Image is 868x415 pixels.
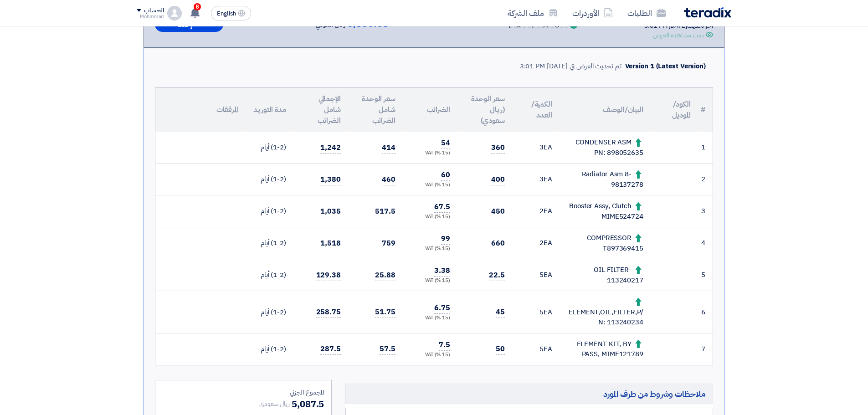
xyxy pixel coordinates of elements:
a: الطلبات [620,2,673,24]
span: 7.5 [439,339,450,351]
div: المجموع الجزئي [163,388,324,397]
span: 3 [539,142,544,152]
span: 99 [441,233,450,245]
td: 2 [698,164,713,195]
span: 54 [441,138,450,149]
div: Booster Assy, Clutch MIME524724 [567,201,643,221]
span: 60 [441,169,450,181]
th: مدة التوريد [246,88,293,132]
th: # [698,88,713,132]
span: ريال سعودي [259,399,290,409]
span: 5 [539,344,544,354]
td: 6 [698,291,713,333]
a: الأوردرات [565,2,620,24]
span: 3.38 [434,265,450,277]
td: EA [512,195,560,227]
div: (15 %) VAT [410,314,450,322]
div: Radiator Asm 8-98137278 [567,169,643,190]
th: البيان/الوصف [560,88,651,132]
div: COMPRESSOR T897369415 [567,233,643,253]
div: 7 من 7 بنود تم تسعيرهم [509,21,568,28]
td: 5 [698,259,713,291]
td: (1-2) أيام [246,164,293,195]
span: 2 [539,238,544,248]
div: OIL FILTER-113240217 [567,265,643,285]
span: 3 [539,174,544,184]
td: EA [512,227,560,259]
div: (15 %) VAT [410,149,450,157]
div: CONDENSER ASM PN: 898052635 [567,137,643,158]
button: English [211,6,251,20]
span: 460 [382,174,395,185]
span: 1,518 [320,238,341,249]
td: 1 [698,132,713,164]
span: 414 [382,142,395,154]
td: EA [512,259,560,291]
span: 67.5 [434,201,450,213]
span: 2 [539,206,544,216]
div: (15 %) VAT [410,351,450,359]
span: 1,242 [320,142,341,154]
h5: ملاحظات وشروط من طرف المورد [345,384,713,404]
div: Version 1 (Latest Version) [625,61,706,72]
span: 5,087.5 [292,397,324,411]
span: 258.75 [316,307,341,318]
span: 8 [194,3,201,10]
div: (15 %) VAT [410,245,450,253]
th: الضرائب [403,88,457,132]
span: 1,035 [320,206,341,217]
div: (15 %) VAT [410,181,450,189]
td: EA [512,164,560,195]
div: (15 %) VAT [410,277,450,285]
td: (1-2) أيام [246,333,293,365]
th: الإجمالي شامل الضرائب [293,88,348,132]
div: ELEMENT,OIL,FILTER,P/N: 113240234 [567,297,643,328]
span: 57.5 [380,343,395,355]
span: 5 [539,307,544,317]
span: 450 [491,206,505,217]
td: (1-2) أيام [246,132,293,164]
span: 50 [496,343,505,355]
span: 360 [491,142,505,154]
td: EA [512,132,560,164]
img: Teradix logo [684,7,731,18]
div: تم تحديث العرض في [DATE] 3:01 PM [520,61,621,72]
th: سعر الوحدة (ريال سعودي) [457,88,512,132]
div: تمت مشاهدة العرض [653,31,704,40]
span: 5,850.63 [347,18,389,29]
span: 517.5 [375,206,395,217]
th: المرفقات [155,88,246,132]
span: 660 [491,238,505,249]
th: الكمية/العدد [512,88,560,132]
span: English [217,10,236,17]
span: 25.88 [375,270,395,281]
div: Mohmmad [137,14,164,19]
img: profile_test.png [167,6,182,20]
span: 51.75 [375,307,395,318]
span: 45 [496,307,505,318]
td: EA [512,333,560,365]
td: (1-2) أيام [246,227,293,259]
th: سعر الوحدة شامل الضرائب [348,88,403,132]
td: (1-2) أيام [246,259,293,291]
span: 6.75 [434,302,450,314]
td: 3 [698,195,713,227]
td: (1-2) أيام [246,291,293,333]
td: (1-2) أيام [246,195,293,227]
div: (15 %) VAT [410,213,450,221]
span: 5 [539,270,544,280]
a: ملف الشركة [500,2,565,24]
div: ELEMENT KIT, BY PASS, MIME121789 [567,339,643,359]
td: 7 [698,333,713,365]
span: 287.5 [320,343,341,355]
span: 129.38 [316,270,341,281]
td: 4 [698,227,713,259]
th: الكود/الموديل [651,88,698,132]
span: 1,380 [320,174,341,185]
div: الحساب [144,7,164,15]
span: 759 [382,238,395,249]
td: EA [512,291,560,333]
span: 22.5 [489,270,505,281]
span: 400 [491,174,505,185]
